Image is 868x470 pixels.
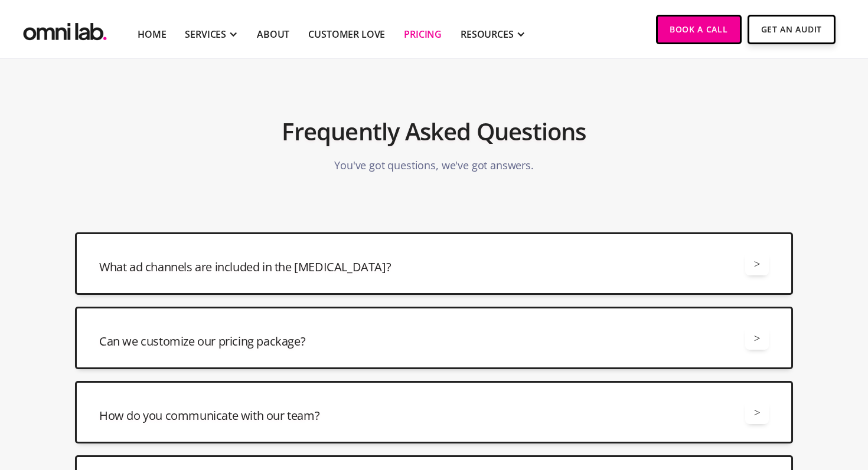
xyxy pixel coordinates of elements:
a: home [21,15,109,44]
h2: Frequently Asked Questions [282,111,586,152]
h3: How do you communicate with our team? [99,407,319,424]
img: Omni Lab: B2B SaaS Demand Generation Agency [21,15,109,44]
iframe: Chat Widget [655,333,868,470]
div: SERVICES [185,27,226,41]
a: Pricing [404,27,442,41]
a: Book a Call [656,15,742,44]
div: > [754,256,761,272]
a: Customer Love [308,27,385,41]
h3: What ad channels are included in the [MEDICAL_DATA]? [99,259,391,275]
a: Get An Audit [748,15,836,44]
a: Home [138,27,166,41]
p: You've got questions, we've got answers. [334,152,534,179]
div: > [754,330,761,346]
a: About [257,27,289,41]
h3: Can we customize our pricing package? [99,333,305,350]
div: RESOURCES [461,27,514,41]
